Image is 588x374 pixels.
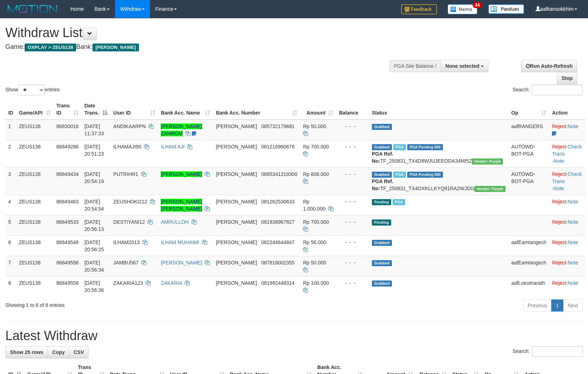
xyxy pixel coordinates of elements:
a: [PERSON_NAME] [161,260,202,266]
span: ZAKARIA123 [113,280,143,286]
td: AUTOWD-BOT-PGA [508,140,549,167]
a: ILHAM MUHAIMI [161,239,199,245]
h4: Game: Bank: [5,44,385,51]
span: Pending [372,199,391,205]
div: Showing 1 to 8 of 8 entries [5,299,240,309]
a: ZAKARIA [161,280,182,286]
a: Note [568,260,578,266]
a: Run Auto-Refresh [521,60,577,72]
span: Rp 1.000.000 [303,199,325,212]
span: Grabbed [372,260,392,266]
span: [PERSON_NAME] [216,239,257,245]
a: Reject [552,171,566,177]
span: JAMBU567 [113,260,139,266]
span: Rp 608.000 [303,171,329,177]
a: Next [563,299,583,312]
td: 1 [5,120,16,140]
span: [DATE] 20:56:34 [84,260,104,273]
span: ILHAM2013 [113,239,140,245]
span: PUTRIHR1 [113,171,138,177]
td: aafLoeutnarath [508,276,549,297]
span: [PERSON_NAME] [93,44,139,51]
a: Copy [48,346,69,358]
span: Copy 081992448314 to clipboard [261,280,294,286]
span: 86849546 [56,239,79,245]
th: Game/API: activate to sort column ascending [16,99,54,120]
img: Feedback.jpg [401,4,437,14]
td: aafEamtangech [508,236,549,256]
div: PGA Site Balance / [389,60,441,72]
td: 7 [5,256,16,276]
span: [DATE] 20:56:36 [84,280,104,293]
div: - - - [339,239,366,246]
span: Rp 700.000 [303,219,329,225]
span: Show 25 rows [10,349,43,355]
input: Search: [532,85,583,95]
label: Search: [513,346,583,357]
a: Reject [552,219,566,225]
span: Grabbed [372,280,392,287]
a: Note [568,280,578,286]
span: Copy 085732179681 to clipboard [261,123,294,129]
td: 4 [5,195,16,215]
td: · [549,195,585,215]
span: [PERSON_NAME] [216,123,257,129]
span: DESTIYANI12 [113,219,145,225]
td: 3 [5,167,16,195]
span: Copy 081216960676 to clipboard [261,144,294,150]
span: 86849556 [56,260,79,266]
td: · [549,215,585,236]
a: Previous [523,299,552,312]
a: [PERSON_NAME] ZAHROM [161,123,202,136]
img: Button%20Memo.svg [448,4,478,14]
th: Bank Acc. Name: activate to sort column ascending [158,99,213,120]
a: Reject [552,239,566,245]
span: [DATE] 11:37:33 [84,123,104,136]
div: - - - [339,218,366,226]
span: Copy 0895341319300 to clipboard [261,171,297,177]
b: PGA Ref. No: [372,151,393,164]
div: - - - [339,143,366,150]
th: Op: activate to sort column ascending [508,99,549,120]
span: Rp 50.000 [303,123,326,129]
th: Status [369,99,508,120]
span: Rp 100.000 [303,280,329,286]
th: Amount: activate to sort column ascending [300,99,336,120]
th: ID [5,99,16,120]
div: - - - [339,198,366,205]
td: 8 [5,276,16,297]
td: 2 [5,140,16,167]
td: TF_250831_TX4OXKLLKYQ91RA2WJDG [369,167,508,195]
a: Reject [552,260,566,266]
span: [PERSON_NAME] [216,260,257,266]
div: - - - [339,123,366,130]
span: Copy [52,349,65,355]
td: 5 [5,215,16,236]
th: Trans ID: activate to sort column ascending [54,99,81,120]
a: Note [568,219,578,225]
span: [PERSON_NAME] [216,199,257,204]
span: Grabbed [372,124,392,130]
span: Rp 50.000 [303,260,326,266]
span: [DATE] 20:54:19 [84,171,104,184]
a: Reject [552,280,566,286]
td: ZEUS138 [16,215,54,236]
a: [PERSON_NAME] [PERSON_NAME] [161,199,202,212]
span: 86849533 [56,219,79,225]
span: OXPLAY > ZEUS138 [25,44,76,51]
span: Vendor URL: https://trx4.1velocity.biz [474,186,505,192]
span: Grabbed [372,144,392,150]
span: 34 [473,2,482,8]
span: ANDIKAARPN [113,123,146,129]
span: PGA Pending [407,144,443,150]
img: panduan.png [488,4,524,14]
th: Balance [336,99,369,120]
th: Bank Acc. Number: activate to sort column ascending [213,99,300,120]
td: · [549,256,585,276]
h1: Withdraw List [5,26,385,40]
td: · · [549,167,585,195]
span: Vendor URL: https://trx4.1velocity.biz [472,158,503,165]
span: 86849463 [56,199,79,204]
th: User ID: activate to sort column ascending [110,99,158,120]
span: Rp 700.000 [303,144,329,150]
